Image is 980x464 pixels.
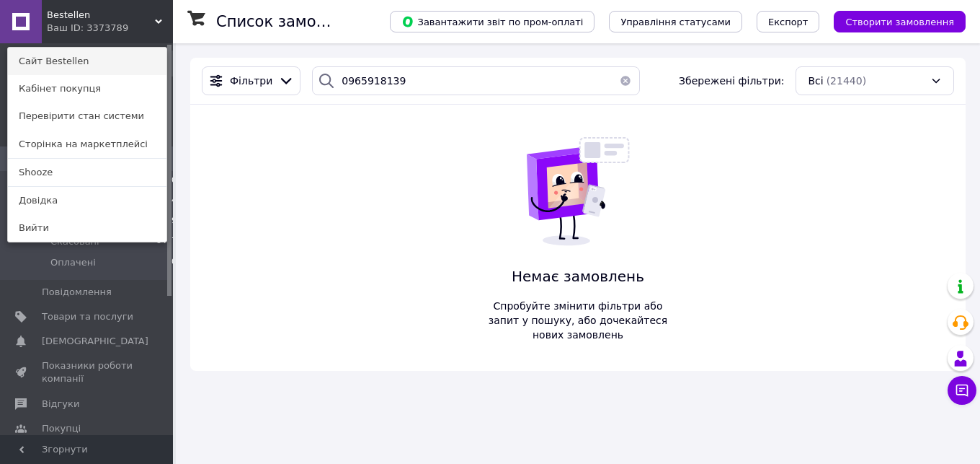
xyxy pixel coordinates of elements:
span: Немає замовлень [483,266,673,287]
span: Спробуйте змінити фільтри або запит у пошуку, або дочекайтеся нових замовлень [483,299,673,342]
a: Сторінка на маркетплейсі [8,131,166,158]
span: Відгуки [42,398,79,411]
span: Експорт [768,17,808,27]
span: Завантажити звіт по пром-оплаті [401,15,583,28]
a: Кабінет покупця [8,75,166,102]
button: Управління статусами [609,11,742,32]
span: Показники роботи компанії [42,359,133,385]
a: Перевірити стан системи [8,102,166,130]
button: Експорт [757,11,820,32]
span: Повідомлення [42,286,112,299]
span: Створити замовлення [845,17,954,27]
button: Завантажити звіт по пром-оплаті [390,11,594,32]
span: Управління статусами [620,17,731,27]
span: 0 [171,256,177,269]
a: Вийти [8,214,166,242]
span: Всі [808,74,823,88]
input: Пошук за номером замовлення, ПІБ покупця, номером телефону, Email, номером накладної [312,66,640,95]
span: Bestellen [47,9,155,22]
button: Чат з покупцем [948,376,976,405]
a: Сайт Bestellen [8,48,166,75]
span: [DEMOGRAPHIC_DATA] [42,335,148,348]
span: 0 [171,175,177,188]
a: Shooze [8,159,166,186]
button: Очистить [611,66,640,95]
div: Ваш ID: 3373789 [47,22,107,35]
span: Збережені фільтри: [679,74,784,88]
a: Довідка [8,187,166,214]
button: Створити замовлення [834,11,966,32]
span: Покупці [42,422,81,435]
h1: Список замовлень [216,13,362,30]
span: 8437 [156,235,177,248]
a: Створити замовлення [819,15,966,27]
span: Фільтри [230,74,272,88]
span: Товари та послуги [42,310,133,323]
span: (21440) [827,75,866,87]
span: Оплачені [50,256,96,269]
span: 24 [166,195,177,208]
